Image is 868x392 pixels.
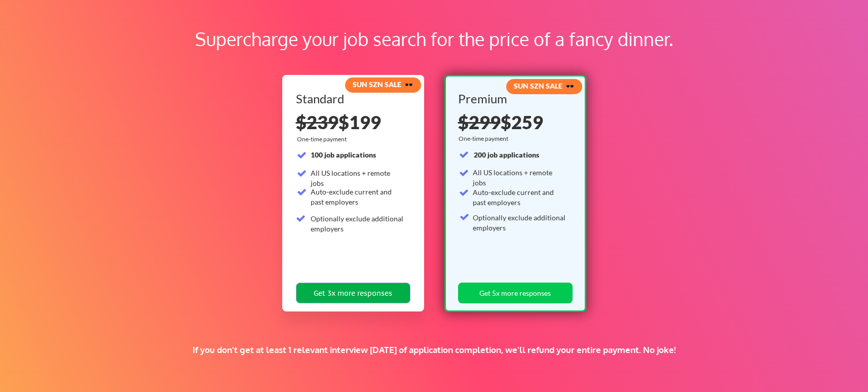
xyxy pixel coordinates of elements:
button: Get 3x more responses [296,283,410,303]
div: Standard [296,93,407,105]
strong: SUN SZN SALE 🕶️ [514,82,574,90]
div: If you don't get at least 1 relevant interview [DATE] of application completion, we'll refund you... [176,344,692,356]
strong: 200 job applications [474,150,539,159]
s: $299 [458,111,501,133]
div: Premium [458,93,569,105]
div: One-time payment [297,135,350,143]
div: Optionally exclude additional employers [473,213,567,232]
div: Auto-exclude current and past employers [473,187,567,207]
div: All US locations + remote jobs [473,168,567,187]
s: $239 [296,111,338,133]
strong: 100 job applications [311,150,376,159]
button: Get 5x more responses [458,283,573,303]
div: All US locations + remote jobs [311,168,404,188]
div: One-time payment [459,135,511,143]
strong: SUN SZN SALE 🕶️ [353,80,413,89]
div: Auto-exclude current and past employers [311,187,404,207]
div: $259 [458,113,569,131]
div: Optionally exclude additional employers [311,214,404,233]
div: $199 [296,113,410,131]
div: Supercharge your job search for the price of a fancy dinner. [65,25,803,53]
